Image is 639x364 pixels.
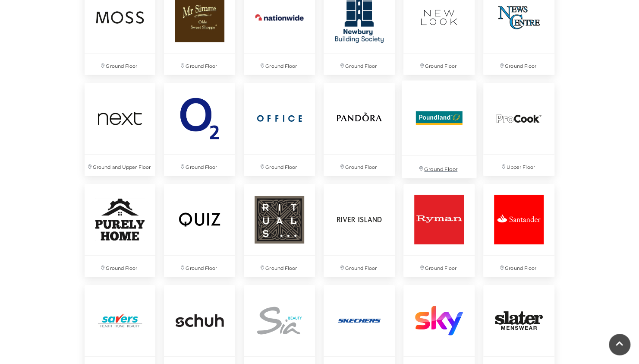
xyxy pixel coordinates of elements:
[85,184,156,255] img: Purley Home at Festival Place
[399,180,479,281] a: Ground Floor
[160,180,239,281] a: Ground Floor
[324,155,395,176] p: Ground Floor
[244,54,315,75] p: Ground Floor
[402,156,476,178] p: Ground Floor
[80,180,160,281] a: Purley Home at Festival Place Ground Floor
[324,256,395,277] p: Ground Floor
[324,54,395,75] p: Ground Floor
[319,180,399,281] a: Ground Floor
[85,155,156,176] p: Ground and Upper Floor
[479,180,559,281] a: Ground Floor
[319,79,399,180] a: Ground Floor
[85,54,156,75] p: Ground Floor
[239,180,319,281] a: Ground Floor
[479,79,559,180] a: Upper Floor
[164,155,235,176] p: Ground Floor
[164,54,235,75] p: Ground Floor
[239,79,319,180] a: Ground Floor
[244,256,315,277] p: Ground Floor
[80,79,160,180] a: Ground and Upper Floor
[164,256,235,277] p: Ground Floor
[85,256,156,277] p: Ground Floor
[483,155,554,176] p: Upper Floor
[244,155,315,176] p: Ground Floor
[403,54,475,75] p: Ground Floor
[483,256,554,277] p: Ground Floor
[397,76,481,183] a: Ground Floor
[483,54,554,75] p: Ground Floor
[160,79,239,180] a: Ground Floor
[403,256,475,277] p: Ground Floor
